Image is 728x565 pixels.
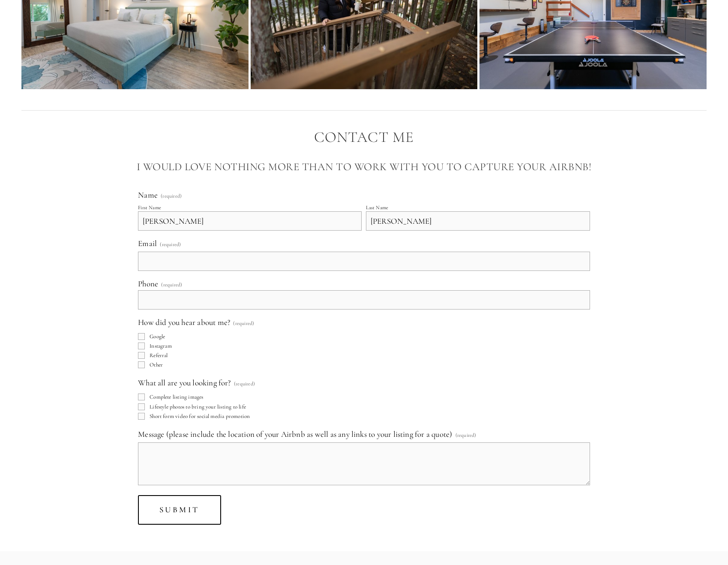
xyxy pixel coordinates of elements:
span: Lifestyle photos to bring your listing to life [150,403,246,410]
span: (required) [160,239,181,250]
span: Referral [150,352,168,359]
span: (required) [233,318,254,329]
input: Complete listing images [138,394,145,400]
span: Message (please include the location of your Airbnb as well as any links to your listing for a qu... [138,429,452,439]
span: Name [138,190,158,200]
input: Referral [138,352,145,359]
div: Last Name [366,204,388,210]
span: Google [150,333,165,340]
input: Short form video for social media promotion [138,413,145,420]
h2: Contact me [21,129,707,146]
input: Instagram [138,343,145,349]
span: Phone [138,279,158,289]
span: Email [138,238,157,248]
span: Instagram [150,343,172,349]
span: What all are you looking for? [138,378,231,388]
span: Complete listing images [150,394,203,400]
span: (required) [161,282,182,287]
h3: I would love nothing more than to work with you to capture your Airbnb! [21,158,707,175]
span: Submit [159,505,200,514]
button: SubmitSubmit [138,495,221,525]
span: (required) [455,430,476,441]
input: Other [138,361,145,368]
span: How did you hear about me? [138,317,230,327]
span: (required) [234,378,255,389]
input: Google [138,333,145,340]
span: (required) [161,193,182,198]
input: Lifestyle photos to bring your listing to life [138,403,145,410]
span: Short form video for social media promotion [150,413,250,420]
span: Other [150,361,163,368]
div: First Name [138,204,161,210]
